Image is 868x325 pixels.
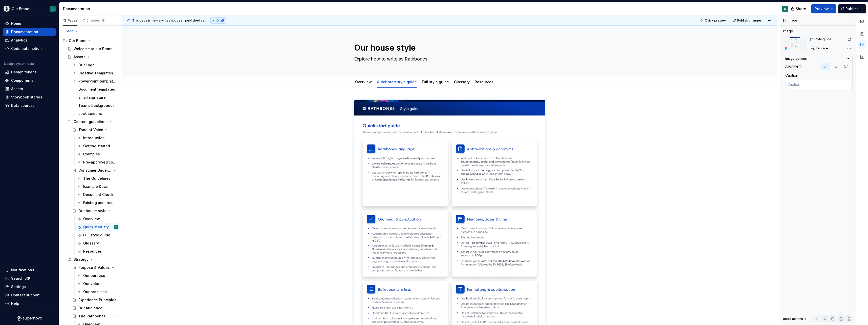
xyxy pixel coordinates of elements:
a: Introduction [75,134,120,142]
a: Design tokens [3,68,56,76]
button: Share [788,4,809,13]
a: Full style guide [75,231,120,239]
img: 344848e3-ec3d-4aa0-b708-b8ed6430a7e0.png [4,6,10,12]
div: Our Brand [61,37,120,45]
a: Our promises [75,288,120,296]
a: Our Logo [70,61,120,69]
div: Examples [83,152,100,157]
a: Lock screens [70,110,120,118]
div: Our promises [83,289,107,294]
a: Glossary [75,239,120,247]
div: G [52,7,54,11]
div: Glossary [452,76,472,87]
span: Quick preview [705,18,727,23]
div: Full style guide [420,76,451,87]
img: c709efcd-b107-48ce-a61d-c1e37e327bc1.png [783,36,807,52]
svg: Supernova Logo [17,316,42,321]
div: Content guidelines [66,118,120,126]
div: Notifications [11,268,34,273]
div: Image [783,29,793,34]
a: Tone of Voice [70,126,120,134]
div: Image options [785,57,807,61]
span: Share [796,6,806,11]
button: Notifications [3,266,56,274]
a: Experience Principles [70,296,120,304]
div: G [115,225,117,230]
div: Getting started [83,144,110,149]
div: Help [11,301,19,306]
a: Teams backgrounds [70,101,120,110]
a: Overview [355,80,372,84]
div: Existing user research [83,200,117,205]
button: Help [3,299,56,308]
div: Consumer Understanding [78,168,112,173]
div: Full style guide [83,233,110,238]
div: Analytics [11,38,27,43]
div: Changes [86,18,105,23]
div: Tone of Voice [78,127,103,132]
a: Examples [75,150,120,158]
button: Quick preview [699,17,729,24]
a: Overview [75,215,120,223]
span: Preview [815,6,829,11]
a: Code automation [3,45,56,53]
a: Existing user research [75,199,120,207]
div: Our Logo [78,63,95,68]
a: Quick start style guide [377,80,417,84]
div: Resources [83,249,102,254]
a: Assets [3,85,56,93]
div: Document templates [78,87,115,92]
div: Search ⌘K [11,276,30,281]
a: Resources [475,80,493,84]
div: Our Brand [69,38,86,43]
div: Contact support [11,293,40,298]
textarea: Our house style [353,42,544,54]
div: Our Audience [78,306,102,311]
div: Components [11,78,34,83]
a: Home [3,19,56,28]
span: This page is new and has not been published yet. [132,18,206,23]
div: Our purpose [83,273,105,278]
a: Resources [75,247,120,255]
div: Quick start style guide [83,225,113,230]
div: Document Checklist [83,192,117,197]
div: Design tokens [11,70,37,75]
a: Getting started [75,142,120,150]
div: Strategy [66,255,120,263]
button: Publish changes [731,17,764,24]
a: Example Docs [75,182,120,191]
a: Our house style [70,207,120,215]
div: Documentation [11,29,38,34]
div: Teams backgrounds [78,103,115,108]
div: Storybook stories [11,95,42,100]
span: Draft [216,18,224,23]
div: Introduction [83,135,105,140]
a: Glossary [454,80,470,84]
div: Assets [11,86,23,91]
div: Data sources [11,103,35,108]
div: Creative Templates look and feel [78,71,117,76]
a: Purpose & Values [70,263,120,272]
div: Block actions [783,317,803,321]
div: Overview [353,76,374,87]
a: Our values [75,280,120,288]
a: Consumer Understanding [70,166,120,174]
div: Assets [74,54,85,59]
div: Our house style [78,208,106,213]
div: Our Brand [12,6,29,11]
div: The Guidelines [83,176,111,181]
div: Home [11,21,21,26]
a: Our Audience [70,304,120,312]
div: Documentation [63,6,120,11]
a: The Rathbones Life Stage Segmentation [70,312,120,320]
a: Document Checklist [75,191,120,199]
button: Contact support [3,291,56,299]
a: Full style guide [422,80,449,84]
div: Lock screens [78,111,102,116]
textarea: Explore how to write as Rathbones [353,55,544,63]
div: Alignment [785,64,801,69]
a: Quick start style guideG [75,223,120,231]
a: Welcome to our Brand [66,45,120,53]
div: Welcome to our Brand [74,46,113,51]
